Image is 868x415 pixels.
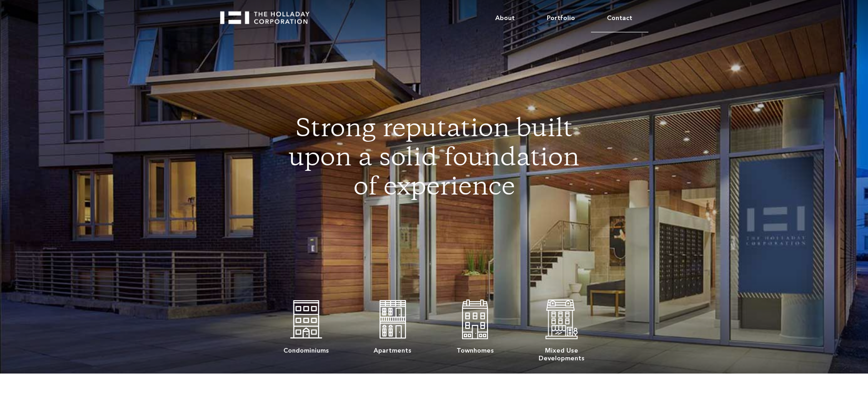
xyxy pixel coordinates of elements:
a: Portfolio [531,5,591,32]
a: About [479,5,531,32]
h1: Strong reputation built upon a solid foundation of experience [284,116,584,203]
div: Apartments [374,342,411,354]
a: Contact [591,5,648,32]
a: home [220,5,318,24]
div: Townhomes [457,342,494,354]
div: Condominiums [283,342,329,354]
div: Mixed Use Developments [539,342,585,362]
